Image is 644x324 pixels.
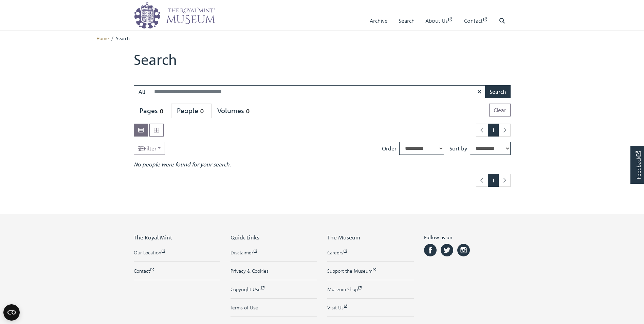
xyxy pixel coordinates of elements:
[327,286,414,293] a: Museum Shop
[96,35,109,41] a: Home
[134,267,220,274] a: Contact
[198,107,206,115] span: 0
[630,146,644,184] a: Would you like to provide feedback?
[134,234,172,241] span: The Royal Mint
[399,11,415,31] a: Search
[134,85,150,98] button: All
[116,35,130,41] span: Search
[134,51,511,75] h1: Search
[231,234,259,241] span: Quick Links
[244,107,252,115] span: 0
[473,174,511,187] nav: pagination
[134,161,231,168] em: No people were found for your search.
[134,249,220,256] a: Our Location
[231,304,317,311] a: Terms of Use
[231,286,317,293] a: Copyright Use
[231,267,317,274] a: Privacy & Cookies
[485,85,511,98] button: Search
[476,124,488,137] li: Previous page
[425,11,453,31] a: About Us
[449,144,467,152] label: Sort by
[327,304,414,311] a: Visit Us
[3,304,20,321] button: Open CMP widget
[382,144,397,152] label: Order
[473,124,511,137] nav: pagination
[327,249,414,256] a: Careers
[370,11,388,31] a: Archive
[158,107,165,115] span: 0
[134,142,165,155] a: Filter
[140,107,165,115] div: Pages
[217,107,252,115] div: Volumes
[134,2,215,29] img: logo_wide.png
[488,124,499,137] span: Goto page 1
[177,107,206,115] div: People
[489,104,511,116] button: Clear
[476,174,488,187] li: Previous page
[231,249,317,256] a: Disclaimer
[327,234,360,241] span: The Museum
[488,174,499,187] span: Goto page 1
[424,234,511,243] h6: Follow us on
[327,267,414,274] a: Support the Museum
[150,85,486,98] input: Enter one or more search terms...
[634,151,642,179] span: Feedback
[464,11,488,31] a: Contact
